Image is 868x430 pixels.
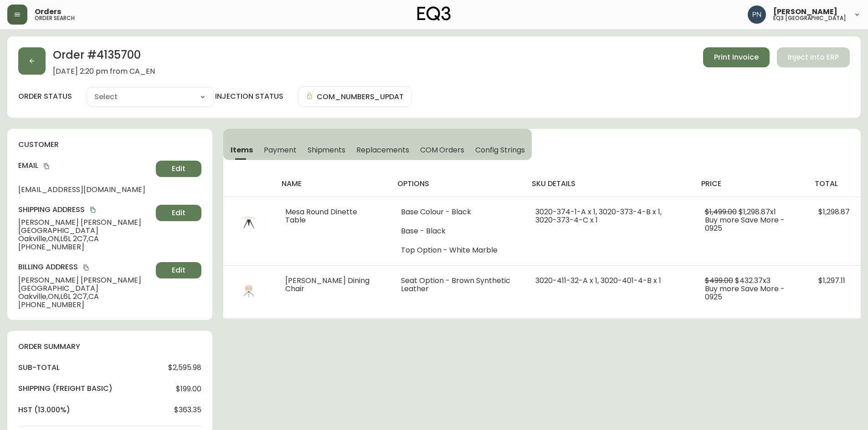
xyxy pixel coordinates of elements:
span: $1,298.87 x 1 [739,207,776,217]
h4: customer [18,140,201,150]
span: [PERSON_NAME] [PERSON_NAME] [18,218,152,227]
button: Edit [156,205,201,221]
span: $199.00 [176,385,201,393]
span: Buy more Save More - 0925 [705,283,785,302]
span: [DATE] 2:20 pm from CA_EN [53,67,155,76]
span: Replacements [356,145,409,155]
span: $363.35 [174,406,201,414]
span: 3020-374-1-A x 1, 3020-373-4-B x 1, 3020-373-4-C x 1 [535,207,662,225]
h4: Shipping Address [18,205,152,215]
span: [PERSON_NAME] Dining Chair [285,275,370,294]
button: Edit [156,161,201,177]
h4: sku details [532,179,687,189]
label: order status [18,91,72,101]
button: copy [88,205,98,214]
span: $1,298.87 [818,207,850,217]
h2: Order # 4135700 [53,47,155,67]
span: [PHONE_NUMBER] [18,301,152,309]
span: [PERSON_NAME] [773,8,837,15]
h4: injection status [215,91,283,101]
h4: Shipping ( Freight Basic ) [18,384,113,394]
li: Seat Option - Brown Synthetic Leather [401,277,514,293]
h5: eq3 [GEOGRAPHIC_DATA] [773,15,846,21]
button: copy [82,263,91,272]
span: COM Orders [420,145,465,155]
li: Base - Black [401,227,514,235]
span: Orders [35,8,61,15]
h4: total [815,179,853,189]
img: 3020-373-MC-400-1-ckf8llb0q1p9l0186rqqtwmvu.jpg [234,208,263,237]
h4: sub-total [18,363,60,373]
span: Shipments [308,145,346,155]
img: logo [417,6,451,21]
span: $499.00 [705,275,733,286]
span: Items [231,145,253,155]
h4: Email [18,161,152,171]
span: Buy more Save More - 0925 [705,215,785,233]
span: [PERSON_NAME] [PERSON_NAME] [18,276,152,284]
span: Edit [172,265,185,275]
span: [GEOGRAPHIC_DATA] [18,227,152,235]
h5: order search [35,15,75,21]
h4: price [701,179,800,189]
img: 496f1288aca128e282dab2021d4f4334 [748,5,766,24]
h4: name [282,179,383,189]
span: Mesa Round Dinette Table [285,207,357,225]
span: [GEOGRAPHIC_DATA] [18,284,152,293]
span: 3020-411-32-A x 1, 3020-401-4-B x 1 [535,275,661,286]
span: Print Invoice [714,52,759,62]
img: 3020-401-MC-400-1-ckgjnz1ed3qbw0138anlc45d3.jpg [234,277,263,306]
h4: hst (13.000%) [18,405,70,415]
span: Oakville , ON , L6L 2C7 , CA [18,235,152,243]
span: $1,297.11 [818,275,845,286]
h4: order summary [18,342,201,352]
span: $1,499.00 [705,207,737,217]
span: [EMAIL_ADDRESS][DOMAIN_NAME] [18,186,152,194]
li: Base Colour - Black [401,208,514,216]
button: Print Invoice [703,47,770,67]
span: $432.37 x 3 [735,275,770,286]
span: Oakville , ON , L6L 2C7 , CA [18,293,152,301]
span: [PHONE_NUMBER] [18,243,152,251]
li: Top Option - White Marble [401,246,514,254]
span: $2,595.98 [168,364,201,372]
span: Edit [172,208,185,218]
button: copy [42,162,51,171]
button: Edit [156,262,201,278]
span: Config Strings [475,145,524,155]
h4: Billing Address [18,262,152,272]
h4: options [397,179,517,189]
span: Payment [264,145,297,155]
span: Edit [172,164,185,174]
